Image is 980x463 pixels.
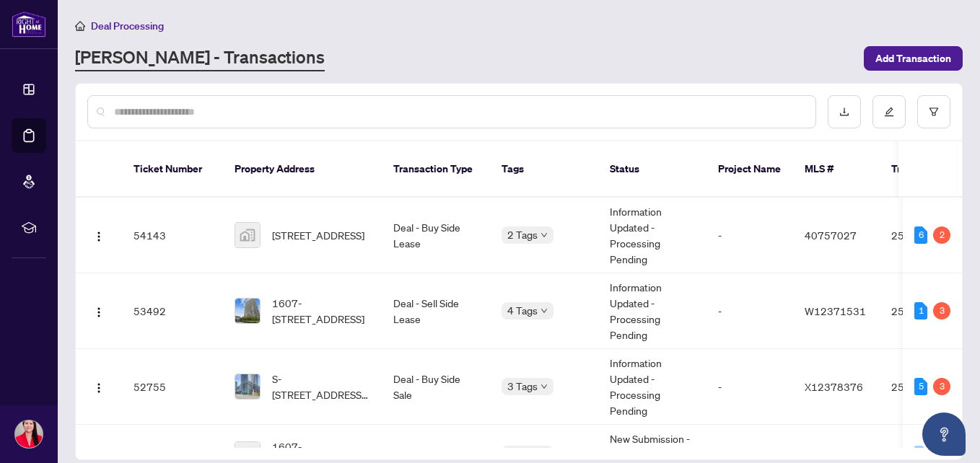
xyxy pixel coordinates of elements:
span: 2 Tags [507,446,538,462]
td: Deal - Sell Side Lease [382,273,490,349]
td: 52755 [122,349,223,425]
img: Logo [93,231,105,242]
th: Property Address [223,141,382,198]
span: home [75,21,85,31]
td: 53492 [122,273,223,349]
td: Deal - Buy Side Lease [382,198,490,273]
img: logo [12,11,46,38]
th: Tags [490,141,598,198]
img: Logo [93,382,105,394]
td: Information Updated - Processing Pending [598,198,706,273]
span: 1607-[STREET_ADDRESS] [272,295,370,327]
th: MLS # [793,141,880,198]
img: Profile Icon [15,420,43,448]
div: 2 [933,226,950,244]
a: [PERSON_NAME] - Transactions [75,45,325,71]
div: 1 [914,302,927,319]
div: 5 [914,378,927,395]
td: Deal - Buy Side Sale [382,349,490,425]
div: 3 [933,378,950,395]
th: Ticket Number [122,141,223,198]
div: 6 [914,226,927,244]
span: down [541,383,548,390]
span: [STREET_ADDRESS] [272,227,364,243]
span: S-[STREET_ADDRESS][PERSON_NAME] [272,371,370,402]
span: filter [929,107,939,117]
button: Add Transaction [864,46,963,71]
div: 3 [933,302,950,319]
img: thumbnail-img [235,374,260,399]
span: Deal Processing [91,19,164,32]
span: 4 Tags [507,302,538,319]
span: X12378376 [805,380,863,393]
span: Add Transaction [875,47,951,70]
button: Logo [87,224,110,247]
th: Transaction Type [382,141,490,198]
td: Information Updated - Processing Pending [598,349,706,425]
span: down [541,231,548,239]
td: - [706,198,793,273]
span: 2 Tags [507,226,538,243]
img: thumbnail-img [235,299,260,323]
button: edit [872,95,906,128]
td: 54143 [122,198,223,273]
button: Open asap [922,413,966,456]
div: 0 [914,446,927,463]
span: 40757027 [805,229,857,242]
th: Status [598,141,706,198]
img: thumbnail-img [235,223,260,247]
th: Project Name [706,141,793,198]
span: W12371531 [805,304,866,317]
span: download [839,107,849,117]
td: Information Updated - Processing Pending [598,273,706,349]
span: down [541,307,548,314]
button: download [828,95,861,128]
img: Logo [93,307,105,318]
button: filter [917,95,950,128]
td: - [706,349,793,425]
td: - [706,273,793,349]
button: Logo [87,299,110,322]
span: edit [884,107,894,117]
span: 3 Tags [507,378,538,394]
button: Logo [87,375,110,398]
